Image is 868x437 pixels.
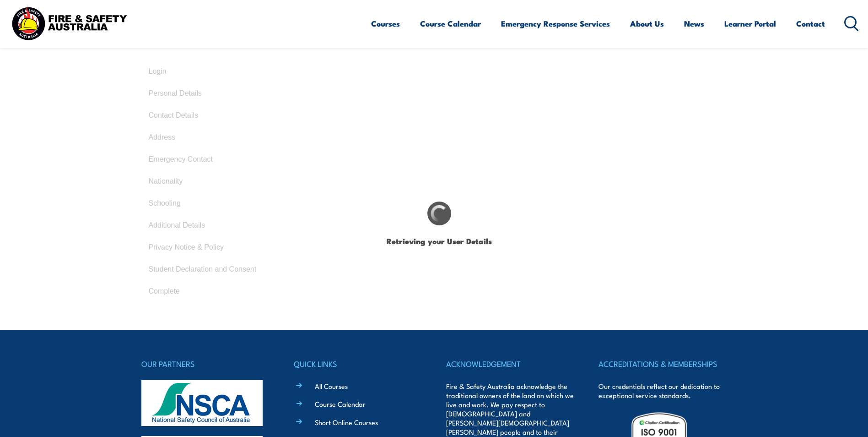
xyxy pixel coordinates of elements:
[684,11,704,36] a: News
[357,230,522,252] h1: Retrieving your User Details
[141,380,263,426] img: nsca-logo-footer
[796,11,825,36] a: Contact
[724,11,776,36] a: Learner Portal
[371,11,400,36] a: Courses
[315,399,366,409] a: Course Calendar
[420,11,481,36] a: Course Calendar
[630,11,664,36] a: About Us
[501,11,610,36] a: Emergency Response Services
[598,357,727,370] h4: ACCREDITATIONS & MEMBERSHIPS
[315,381,348,391] a: All Courses
[141,357,270,370] h4: OUR PARTNERS
[294,357,422,370] h4: QUICK LINKS
[598,382,727,400] p: Our credentials reflect our dedication to exceptional service standards.
[446,357,574,370] h4: ACKNOWLEDGEMENT
[315,417,378,427] a: Short Online Courses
